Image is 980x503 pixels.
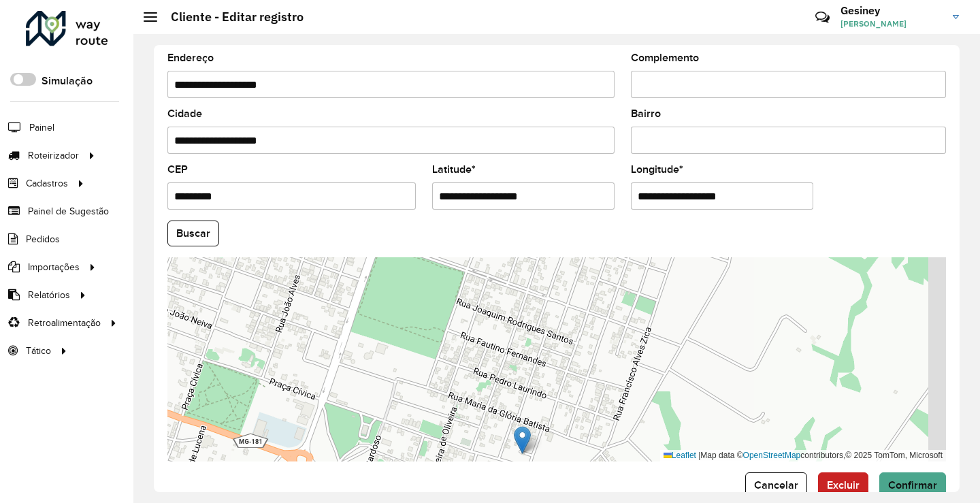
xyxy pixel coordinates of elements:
span: Cancelar [754,479,798,491]
span: | [698,451,700,460]
label: Longitude [631,161,683,178]
label: Simulação [42,73,93,89]
img: Marker [514,426,531,454]
span: Confirmar [888,479,937,491]
label: Bairro [631,106,661,122]
label: Complemento [631,50,699,66]
a: OpenStreetMap [743,451,801,460]
a: Leaflet [664,451,696,460]
label: Endereço [167,50,214,66]
button: Cancelar [745,472,807,498]
span: Painel [29,120,54,135]
span: Excluir [827,479,860,491]
span: Cadastros [26,176,68,191]
span: Importações [28,260,80,274]
span: Relatórios [28,288,70,302]
h2: Cliente - Editar registro [157,10,304,25]
div: Map data © contributors,© 2025 TomTom, Microsoft [660,450,946,461]
span: Roteirizador [28,148,79,163]
label: CEP [167,161,188,178]
button: Excluir [818,472,868,498]
span: Retroalimentação [28,316,101,330]
label: Latitude [432,161,476,178]
span: Painel de Sugestão [28,204,109,218]
a: Contato Rápido [808,3,837,32]
button: Confirmar [879,472,946,498]
span: Tático [26,344,51,358]
button: Buscar [167,221,219,246]
label: Cidade [167,106,202,122]
h3: Gesiney [840,4,943,17]
span: [PERSON_NAME] [840,18,943,30]
span: Pedidos [26,232,60,246]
